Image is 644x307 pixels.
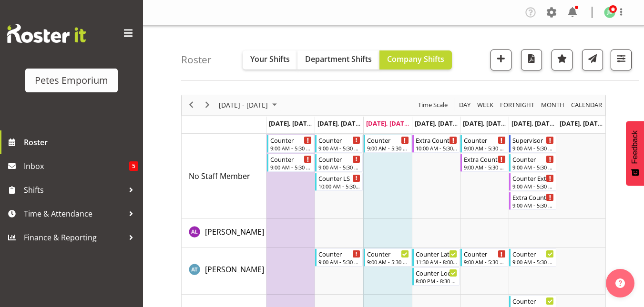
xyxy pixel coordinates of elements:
div: No Staff Member"s event - Supervisor Begin From Saturday, September 27, 2025 at 9:00:00 AM GMT+12... [509,135,557,153]
div: Counter [464,249,506,258]
div: Counter [512,154,554,164]
div: 10:00 AM - 5:30 PM [416,144,458,152]
div: Counter [270,154,312,164]
span: Time & Attendance [24,207,124,221]
div: 9:00 AM - 5:30 PM [464,258,506,266]
span: Month [540,99,565,111]
span: Fortnight [499,99,535,111]
div: 9:00 AM - 5:30 PM [512,258,554,266]
img: help-xxl-2.png [615,278,625,288]
span: [DATE], [DATE] [366,119,409,128]
div: next period [199,95,215,115]
div: Counter LS [318,173,360,183]
button: Add a new shift [491,50,511,70]
span: [PERSON_NAME] [205,227,264,237]
div: Counter [512,249,554,258]
div: 9:00 AM - 5:30 PM [512,182,554,190]
div: Counter [512,296,554,306]
button: Previous [185,99,198,111]
span: Your Shifts [250,54,290,64]
span: Inbox [24,159,129,173]
a: [PERSON_NAME] [205,226,264,238]
button: Send a list of all shifts for the selected filtered period to all rostered employees. [582,50,603,70]
span: calendar [570,99,603,111]
span: [DATE] - [DATE] [218,99,269,111]
div: Alex-Micheal Taniwha"s event - Counter Begin From Wednesday, September 24, 2025 at 9:00:00 AM GMT... [364,248,411,267]
span: [DATE], [DATE] [560,119,603,128]
button: Your Shifts [243,50,297,69]
div: 9:00 AM - 5:30 PM [512,144,554,152]
div: Extra Counter [416,135,458,145]
h4: Roster [181,54,212,65]
td: Abigail Lane resource [182,219,266,248]
img: jodine-bunn132.jpg [604,7,615,18]
div: Counter [318,135,360,145]
div: 9:00 AM - 5:30 PM [318,144,360,152]
div: 8:00 PM - 8:30 PM [416,277,458,285]
div: No Staff Member"s event - Extra Counter Begin From Saturday, September 27, 2025 at 9:00:00 AM GMT... [509,192,557,210]
div: Alex-Micheal Taniwha"s event - Counter Lock Up Begin From Thursday, September 25, 2025 at 8:00:00... [412,267,460,286]
div: 11:30 AM - 8:00 PM [416,258,458,266]
div: No Staff Member"s event - Extra Counter Begin From Friday, September 26, 2025 at 9:00:00 AM GMT+1... [460,154,508,172]
div: Counter [318,249,360,258]
div: No Staff Member"s event - Counter Begin From Tuesday, September 23, 2025 at 9:00:00 AM GMT+12:00 ... [315,154,363,172]
span: No Staff Member [189,171,250,181]
div: No Staff Member"s event - Counter Begin From Monday, September 22, 2025 at 9:00:00 AM GMT+12:00 E... [267,135,315,153]
span: [PERSON_NAME] [205,264,264,275]
button: Company Shifts [379,50,452,69]
a: No Staff Member [189,170,250,182]
div: 9:00 AM - 5:30 PM [464,163,506,171]
span: [DATE], [DATE] [415,119,458,128]
div: Supervisor [512,135,554,145]
div: 9:00 AM - 5:30 PM [464,144,506,152]
button: Month [570,99,604,111]
div: September 22 - 28, 2025 [215,95,283,115]
span: [DATE], [DATE] [511,119,555,128]
div: No Staff Member"s event - Counter Begin From Tuesday, September 23, 2025 at 9:00:00 AM GMT+12:00 ... [315,135,363,153]
div: Alex-Micheal Taniwha"s event - Counter Begin From Friday, September 26, 2025 at 9:00:00 AM GMT+12... [460,248,508,267]
div: No Staff Member"s event - Counter Begin From Wednesday, September 24, 2025 at 9:00:00 AM GMT+12:0... [364,135,411,153]
div: Extra Counter [464,154,506,164]
div: Counter [270,135,312,145]
button: Timeline Week [476,99,495,111]
button: Highlight an important date within the roster. [552,50,572,70]
div: No Staff Member"s event - Counter Extra Begin From Saturday, September 27, 2025 at 9:00:00 AM GMT... [509,173,557,191]
div: Counter Late Shift [416,249,458,258]
div: Counter Lock Up [416,268,458,277]
button: Time Scale [417,99,450,111]
span: [DATE], [DATE] [463,119,506,128]
span: Company Shifts [387,54,444,64]
div: 9:00 AM - 5:30 PM [270,144,312,152]
button: Feedback - Show survey [626,121,644,186]
button: Timeline Day [458,99,472,111]
div: Counter [318,154,360,164]
div: Alex-Micheal Taniwha"s event - Counter Begin From Tuesday, September 23, 2025 at 9:00:00 AM GMT+1... [315,248,363,267]
button: Filter Shifts [611,50,632,70]
div: 10:00 AM - 5:30 PM [318,182,360,190]
div: 9:00 AM - 5:30 PM [318,163,360,171]
div: Counter [464,135,506,145]
div: Counter [367,135,409,145]
button: Next [201,99,214,111]
span: Roster [24,135,138,149]
button: September 2025 [217,99,281,111]
a: [PERSON_NAME] [205,264,264,275]
div: No Staff Member"s event - Counter Begin From Saturday, September 27, 2025 at 9:00:00 AM GMT+12:00... [509,154,557,172]
span: [DATE], [DATE] [269,119,317,128]
div: No Staff Member"s event - Extra Counter Begin From Thursday, September 25, 2025 at 10:00:00 AM GM... [412,135,460,153]
div: No Staff Member"s event - Counter Begin From Monday, September 22, 2025 at 9:00:00 AM GMT+12:00 E... [267,154,315,172]
span: [DATE], [DATE] [317,119,361,128]
button: Fortnight [499,99,536,111]
img: Rosterit website logo [7,24,86,43]
span: 5 [129,161,138,171]
div: 9:00 AM - 5:30 PM [367,144,409,152]
span: Week [476,99,494,111]
td: No Staff Member resource [182,134,266,219]
div: 9:00 AM - 5:30 PM [318,258,360,266]
div: 9:00 AM - 5:30 PM [512,201,554,209]
div: previous period [183,95,199,115]
div: Petes Emporium [35,73,108,88]
div: Alex-Micheal Taniwha"s event - Counter Late Shift Begin From Thursday, September 25, 2025 at 11:3... [412,248,460,267]
div: Counter Extra [512,173,554,183]
button: Download a PDF of the roster according to the set date range. [521,50,542,70]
